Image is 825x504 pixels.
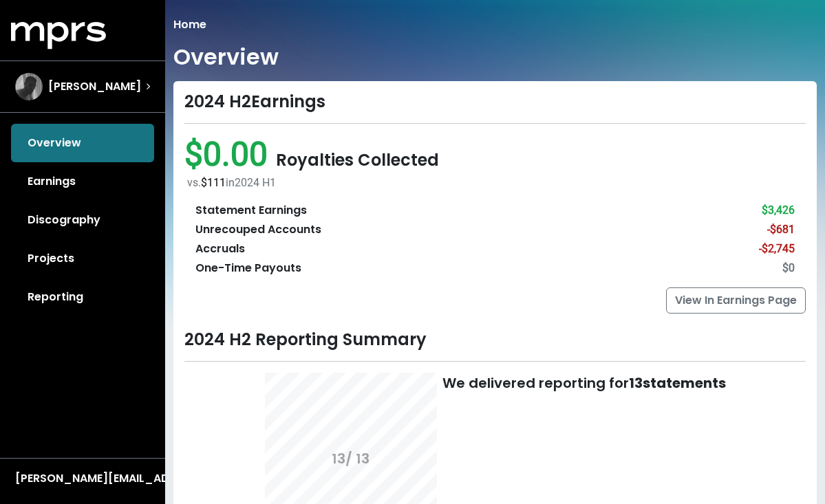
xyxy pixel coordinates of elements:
div: 2024 H2 Earnings [184,92,806,112]
nav: breadcrumb [173,17,817,33]
span: $0.00 [184,135,276,174]
a: Reporting [11,278,154,316]
h1: Overview [173,44,279,70]
div: $3,426 [762,202,795,219]
img: The selected account / producer [15,73,43,100]
div: 2024 H2 Reporting Summary [184,330,806,350]
div: Accruals [195,241,245,257]
a: Projects [11,239,154,278]
b: 13 statements [629,373,726,393]
a: mprs logo [11,27,106,43]
div: $0 [782,260,795,276]
span: [PERSON_NAME] [48,78,141,95]
a: Earnings [11,162,154,201]
div: One-Time Payouts [195,260,301,276]
li: Home [173,17,206,33]
button: [PERSON_NAME][EMAIL_ADDRESS][DOMAIN_NAME] [11,470,154,487]
div: Unrecouped Accounts [195,221,321,238]
a: View In Earnings Page [666,287,806,314]
span: $111 [201,176,226,189]
div: We delivered reporting for [442,373,726,393]
div: vs. in 2024 H1 [187,175,806,191]
div: Statement Earnings [195,202,307,219]
span: Royalties Collected [276,149,439,171]
div: -$681 [767,221,795,238]
div: -$2,745 [759,241,795,257]
a: Discography [11,201,154,239]
div: [PERSON_NAME][EMAIL_ADDRESS][DOMAIN_NAME] [15,470,150,487]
